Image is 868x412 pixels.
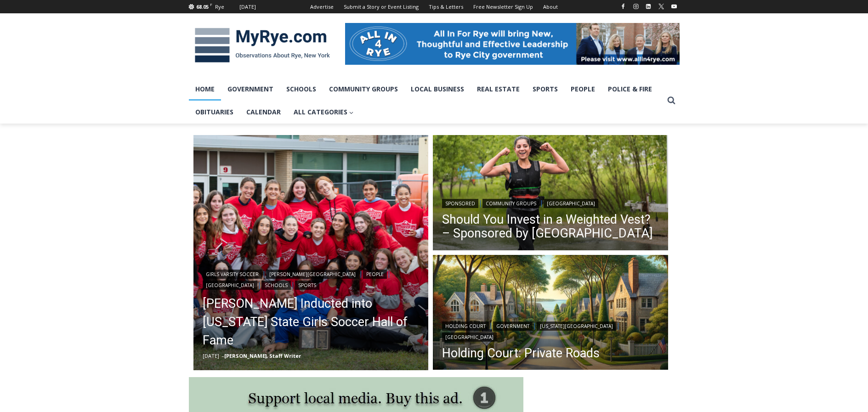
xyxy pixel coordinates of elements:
a: Sports [526,78,564,101]
a: YouTube [669,1,680,12]
time: [DATE] [203,352,219,359]
a: All Categories [287,101,360,124]
a: [GEOGRAPHIC_DATA] [203,281,257,290]
a: [PERSON_NAME][GEOGRAPHIC_DATA] [266,270,359,279]
div: | | | | | [203,268,420,290]
a: Sponsored [442,199,478,208]
a: Girls Varsity Soccer [203,270,262,279]
a: [PERSON_NAME], Staff Writer [224,352,301,359]
a: Government [493,322,533,331]
a: Linkedin [643,1,654,12]
img: DALLE 2025-09-08 Holding Court 2025-09-09 Private Roads [433,255,668,372]
div: | | | [442,320,659,342]
nav: Primary Navigation [189,78,663,124]
a: Read More Should You Invest in a Weighted Vest? – Sponsored by White Plains Hospital [433,135,668,253]
a: Community Groups [482,199,539,208]
a: Schools [261,281,291,290]
a: Should You Invest in a Weighted Vest? – Sponsored by [GEOGRAPHIC_DATA] [442,213,659,240]
a: Read More Holding Court: Private Roads [433,255,668,372]
div: Rye [215,3,224,11]
img: MyRye.com [189,22,336,69]
a: Schools [280,78,323,101]
a: Real Estate [471,78,526,101]
button: View Search Form [663,92,680,109]
a: Obituaries [189,101,240,124]
a: Holding Court [442,322,489,331]
a: [GEOGRAPHIC_DATA] [442,333,497,342]
a: Holding Court: Private Roads [442,346,659,360]
a: Sports [295,281,319,290]
a: People [363,270,387,279]
img: All in for Rye [345,23,680,64]
a: Home [189,78,221,101]
img: (PHOTO: The 2025 Rye Girls Soccer Team surrounding Head Coach Rich Savage after his induction int... [193,135,429,370]
div: [DATE] [239,3,256,11]
a: Local Business [404,78,471,101]
span: – [221,352,224,359]
a: Community Groups [323,78,404,101]
a: [US_STATE][GEOGRAPHIC_DATA] [537,322,616,331]
span: All Categories [294,107,354,117]
a: Calendar [240,101,287,124]
a: Government [221,78,280,101]
a: Police & Fire [601,78,658,101]
a: People [564,78,601,101]
a: [GEOGRAPHIC_DATA] [544,199,598,208]
span: 68.05 [196,3,209,10]
a: Instagram [630,1,641,12]
a: [PERSON_NAME] Inducted into [US_STATE] State Girls Soccer Hall of Fame [203,294,420,350]
a: Facebook [618,1,629,12]
a: Read More Rich Savage Inducted into New York State Girls Soccer Hall of Fame [193,135,429,370]
span: F [210,2,212,7]
a: X [656,1,667,12]
div: | | [442,197,659,208]
img: (PHOTO: Runner with a weighted vest. Contributed.) [433,135,668,253]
